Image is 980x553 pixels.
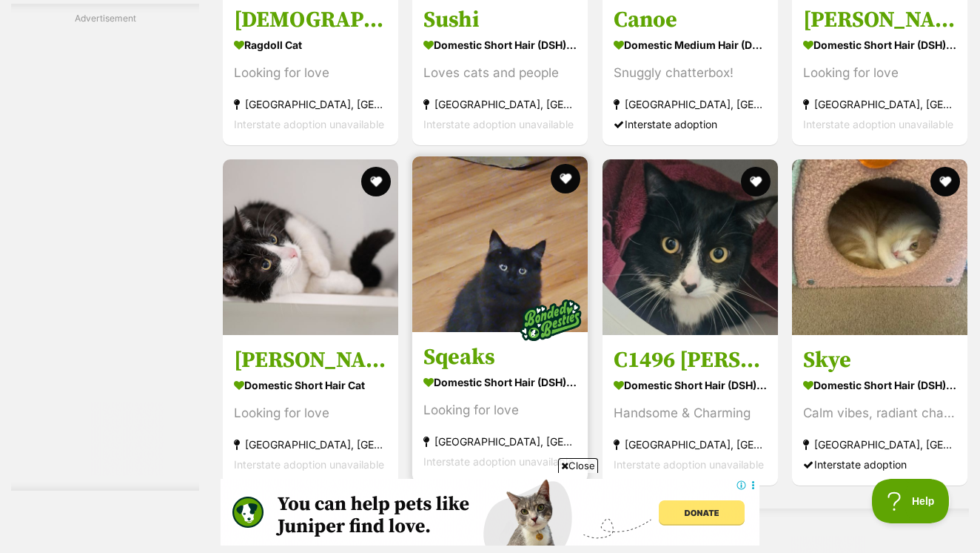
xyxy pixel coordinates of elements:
[614,6,767,34] h3: Canoe
[423,6,577,34] h3: Sushi
[803,94,956,114] strong: [GEOGRAPHIC_DATA], [GEOGRAPHIC_DATA]
[603,159,778,335] img: C1496 Andy - Domestic Short Hair (DSH) Cat
[234,118,384,130] span: Interstate adoption unavailable
[614,403,767,423] div: Handsome & Charming
[423,63,577,83] div: Loves cats and people
[234,6,387,34] h3: [DEMOGRAPHIC_DATA]
[614,34,767,56] strong: Domestic Medium Hair (DMH) Cat
[221,479,759,546] iframe: Advertisement
[803,345,956,374] h3: Skye
[423,34,577,56] strong: Domestic Short Hair (DSH) Cat
[234,63,387,83] div: Looking for love
[872,479,950,523] iframe: Help Scout Beacon - Open
[803,63,956,83] div: Looking for love
[614,374,767,395] strong: Domestic Short Hair (DSH) Cat
[361,167,391,196] button: favourite
[423,342,577,371] h3: Sqeaks
[792,334,967,485] a: Skye Domestic Short Hair (DSH) Cat Calm vibes, radiant charm [GEOGRAPHIC_DATA], [GEOGRAPHIC_DATA]...
[423,431,577,451] strong: [GEOGRAPHIC_DATA], [GEOGRAPHIC_DATA]
[614,114,767,134] div: Interstate adoption
[423,400,577,420] div: Looking for love
[234,34,387,56] strong: Ragdoll Cat
[223,159,398,335] img: Felix - Domestic Short Hair Cat
[423,94,577,114] strong: [GEOGRAPHIC_DATA], [GEOGRAPHIC_DATA]
[234,345,387,374] h3: [PERSON_NAME]
[423,118,574,130] span: Interstate adoption unavailable
[46,31,164,476] iframe: Advertisement
[234,434,387,454] strong: [GEOGRAPHIC_DATA], [GEOGRAPHIC_DATA]
[514,282,588,357] img: bonded besties
[930,167,960,196] button: favourite
[223,334,398,485] a: [PERSON_NAME] Domestic Short Hair Cat Looking for love [GEOGRAPHIC_DATA], [GEOGRAPHIC_DATA] Inter...
[423,454,574,467] span: Interstate adoption unavailable
[551,164,581,193] button: favourite
[614,94,767,114] strong: [GEOGRAPHIC_DATA], [GEOGRAPHIC_DATA]
[234,374,387,395] strong: Domestic Short Hair Cat
[741,167,771,196] button: favourite
[603,334,778,485] a: C1496 [PERSON_NAME] Domestic Short Hair (DSH) Cat Handsome & Charming [GEOGRAPHIC_DATA], [GEOGRAP...
[558,458,598,473] span: Close
[803,403,956,423] div: Calm vibes, radiant charm
[792,159,967,335] img: Skye - Domestic Short Hair (DSH) Cat
[11,4,199,491] div: Advertisement
[803,434,956,454] strong: [GEOGRAPHIC_DATA], [GEOGRAPHIC_DATA]
[803,118,953,130] span: Interstate adoption unavailable
[614,434,767,454] strong: [GEOGRAPHIC_DATA], [GEOGRAPHIC_DATA]
[614,63,767,83] div: Snuggly chatterbox!
[803,34,956,56] strong: Domestic Short Hair (DSH) Cat
[412,331,588,482] a: Sqeaks Domestic Short Hair (DSH) Cat Looking for love [GEOGRAPHIC_DATA], [GEOGRAPHIC_DATA] Inters...
[234,457,384,470] span: Interstate adoption unavailable
[423,371,577,392] strong: Domestic Short Hair (DSH) Cat
[614,457,764,470] span: Interstate adoption unavailable
[234,94,387,114] strong: [GEOGRAPHIC_DATA], [GEOGRAPHIC_DATA]
[234,403,387,423] div: Looking for love
[803,374,956,395] strong: Domestic Short Hair (DSH) Cat
[803,454,956,474] div: Interstate adoption
[803,6,956,34] h3: [PERSON_NAME]
[412,156,588,332] img: Sqeaks - Domestic Short Hair (DSH) Cat
[614,345,767,374] h3: C1496 [PERSON_NAME]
